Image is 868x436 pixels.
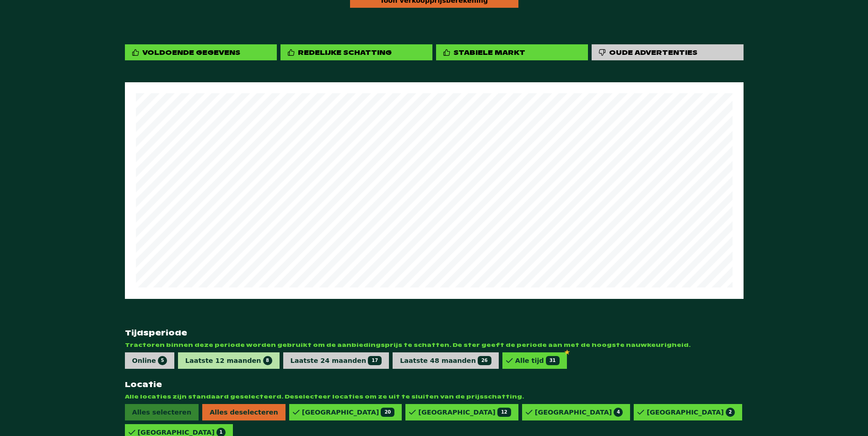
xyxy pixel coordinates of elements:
div: Redelijke schatting [298,48,392,57]
div: Stabiele markt [436,44,588,60]
span: Alles deselecteren [202,404,286,420]
span: 12 [497,408,511,417]
div: Redelijke schatting [280,44,432,60]
span: 17 [368,356,382,365]
span: Alle locaties zijn standaard geselecteerd. Deselecteer locaties om ze uit te sluiten van de prijs... [125,393,744,400]
strong: Tijdsperiode [125,328,744,338]
strong: Locatie [125,380,744,389]
div: Oude advertenties [609,48,697,57]
span: 26 [478,356,491,365]
div: [GEOGRAPHIC_DATA] [535,408,623,417]
div: [GEOGRAPHIC_DATA] [418,408,511,417]
span: 8 [263,356,272,365]
span: 4 [614,408,623,417]
span: 5 [158,356,167,365]
div: Online [132,356,167,365]
div: Voldoende gegevens [125,44,277,60]
div: Laatste 24 maanden [291,356,382,365]
span: 2 [726,408,735,417]
div: Laatste 12 maanden [185,356,272,365]
div: [GEOGRAPHIC_DATA] [647,408,735,417]
div: Stabiele markt [453,48,525,57]
div: Voldoende gegevens [142,48,240,57]
span: 31 [546,356,560,365]
span: 20 [381,408,394,417]
span: Alles selecteren [125,404,199,420]
span: Tractoren binnen deze periode worden gebruikt om de aanbiedingsprijs te schatten. De ster geeft d... [125,341,744,349]
div: [GEOGRAPHIC_DATA] [302,408,394,417]
div: Laatste 48 maanden [400,356,491,365]
div: Alle tijd [515,356,560,365]
div: Oude advertenties [592,44,744,60]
